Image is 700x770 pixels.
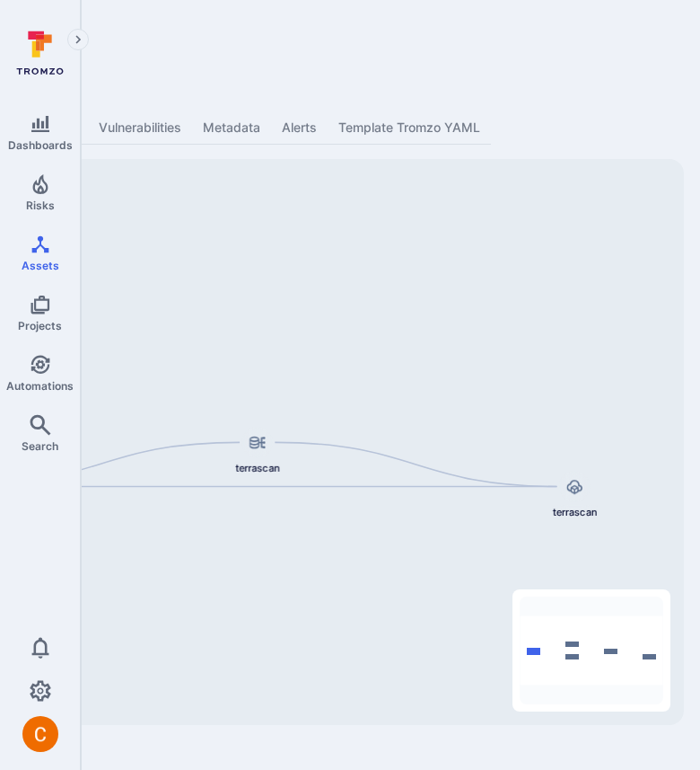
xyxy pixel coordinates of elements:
[22,716,58,752] img: ACg8ocJuq_DPPTkXyD9OlTnVLvDrpObecjcADscmEHLMiTyEnTELew=s96-c
[271,111,328,145] a: Alerts
[18,319,62,332] span: Projects
[22,716,58,752] div: Camilo Rivera
[552,505,596,519] span: terrascan
[22,259,59,272] span: Assets
[6,379,74,393] span: Automations
[67,29,89,50] button: Expand navigation menu
[8,138,73,152] span: Dashboards
[235,461,279,475] span: terrascan
[328,111,491,145] a: Template Tromzo YAML
[192,111,271,145] a: Metadata
[26,199,55,212] span: Risks
[72,32,84,48] i: Expand navigation menu
[88,111,192,145] a: Vulnerabilities
[22,439,58,453] span: Search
